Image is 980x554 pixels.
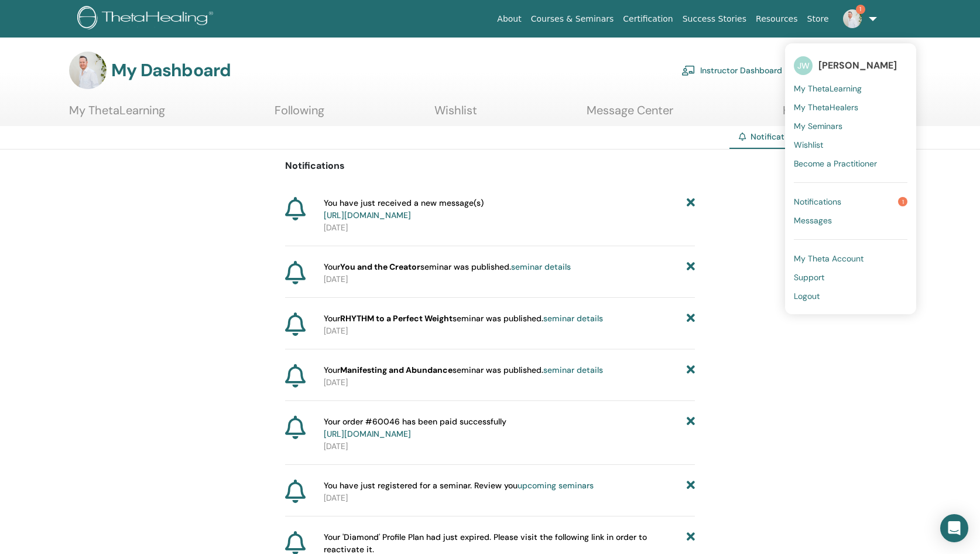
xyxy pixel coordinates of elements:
[843,9,862,28] img: default.jpg
[898,197,907,206] span: 1
[69,52,107,89] img: default.jpg
[794,291,820,301] span: Logout
[794,154,907,173] a: Become a Practitioner
[324,376,695,389] p: [DATE]
[794,253,864,264] span: My Theta Account
[794,215,832,226] span: Messages
[324,325,695,337] p: [DATE]
[324,416,506,440] span: Your order #60046 has been paid successfully
[340,261,420,272] strong: You and the Creator
[785,43,916,314] ul: 1
[794,83,862,94] span: My ThetaLearning
[803,8,834,30] a: Store
[794,56,813,75] span: JW
[285,159,695,173] p: Notifications
[681,57,782,83] a: Instructor Dashboard
[492,8,526,30] a: About
[111,60,231,81] h3: My Dashboard
[275,103,324,126] a: Following
[324,261,571,273] span: Your seminar was published.
[794,102,858,113] span: My ThetaHealers
[818,59,897,72] span: [PERSON_NAME]
[940,514,968,542] div: Open Intercom Messenger
[794,98,907,117] a: My ThetaHealers
[794,117,907,135] a: My Seminars
[324,222,695,234] p: [DATE]
[794,268,907,287] a: Support
[794,121,842,131] span: My Seminars
[794,249,907,268] a: My Theta Account
[794,140,823,150] span: Wishlist
[794,287,907,305] a: Logout
[434,103,477,126] a: Wishlist
[783,103,877,126] a: Help & Resources
[543,313,603,324] a: seminar details
[511,261,571,272] a: seminar details
[794,196,841,207] span: Notifications
[77,6,217,32] img: logo.png
[794,192,907,211] a: Notifications1
[518,480,594,491] a: upcoming seminars
[324,492,695,504] p: [DATE]
[681,65,695,76] img: chalkboard-teacher.svg
[324,273,695,286] p: [DATE]
[340,365,453,375] strong: Manifesting and Abundance
[794,52,907,79] a: JW[PERSON_NAME]
[618,8,677,30] a: Certification
[678,8,751,30] a: Success Stories
[751,131,800,142] span: Notifications
[794,272,824,283] span: Support
[543,365,603,375] a: seminar details
[324,364,603,376] span: Your seminar was published.
[794,79,907,98] a: My ThetaLearning
[324,480,594,492] span: You have just registered for a seminar. Review you
[856,5,865,14] span: 1
[751,8,803,30] a: Resources
[324,440,695,453] p: [DATE]
[794,135,907,154] a: Wishlist
[324,210,411,220] a: [URL][DOMAIN_NAME]
[69,103,165,126] a: My ThetaLearning
[794,158,877,169] span: Become a Practitioner
[324,197,484,222] span: You have just received a new message(s)
[324,429,411,439] a: [URL][DOMAIN_NAME]
[526,8,619,30] a: Courses & Seminars
[794,211,907,230] a: Messages
[587,103,673,126] a: Message Center
[324,312,603,325] span: Your seminar was published.
[340,313,453,324] strong: RHYTHM to a Perfect Weight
